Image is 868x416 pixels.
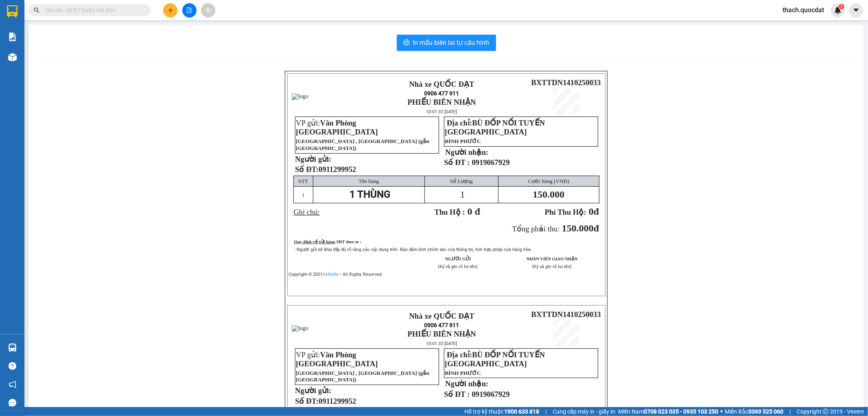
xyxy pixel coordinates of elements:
span: BÙ ĐỐP NỐI TUYẾN [GEOGRAPHIC_DATA] [445,350,545,368]
strong: Số ĐT : [444,390,470,398]
strong: Người nhận: [445,148,488,156]
span: 0 [589,206,594,217]
span: Số Lượng [450,178,473,184]
span: (Ký và ghi rõ họ tên) [532,264,572,269]
strong: Người nhận: [445,379,488,388]
span: BXTTDN1410250033 [103,49,173,58]
span: thach.quocdat [776,5,831,15]
span: BXTTDN1410250033 [531,310,601,319]
strong: Người gửi: [295,386,331,395]
span: message [9,399,16,407]
a: VeXeRe [323,272,339,277]
span: 0 đ [468,206,480,217]
button: caret-down [849,3,863,18]
span: | [789,407,791,416]
strong: PHIẾU BIÊN NHẬN [71,52,95,79]
span: 0906 477 911 [424,322,459,328]
span: Thu Hộ : [434,208,465,216]
span: (Ký và ghi rõ họ tên) [438,264,478,269]
strong: Số ĐT : [444,158,470,167]
span: 0911299952 [319,165,356,174]
input: Tìm tên, số ĐT hoặc mã đơn [45,6,141,15]
span: đ [594,223,599,233]
span: BÙ ĐỐP NỐI TUYẾN [GEOGRAPHIC_DATA] [445,119,545,136]
span: Tên hàng [359,178,379,184]
strong: Số ĐT: [295,165,356,174]
img: logo-vxr [7,5,17,18]
span: 150.000 [562,223,594,233]
span: file-add [186,7,192,13]
img: icon-new-feature [834,7,842,14]
span: 150.000 [533,189,564,200]
span: printer [403,39,410,47]
span: - Người gửi kê khai đầy đủ rõ ràng các nội dung trên. Bảo đảm tính chính xác của thông tin, tính ... [294,247,532,252]
strong: NHÂN VIÊN GIAO NHẬN [527,257,578,261]
span: Ghi chú: [293,208,320,216]
span: 0919067929 [472,158,509,167]
span: Miền Bắc [725,407,783,416]
strong: đ [545,206,599,217]
strong: 0708 023 035 - 0935 103 250 [644,408,718,415]
img: warehouse-icon [8,343,17,352]
span: VP gửi: [296,119,378,136]
button: printerIn mẫu biên lai tự cấu hình [397,35,496,51]
span: : [335,240,362,244]
span: 0906 477 911 [424,90,459,97]
img: warehouse-icon [8,53,17,62]
span: aim [205,7,211,13]
span: STT [298,178,308,184]
span: Copyright © 2021 – All Rights Reserved [289,272,382,277]
span: Tổng phải thu: [512,225,559,233]
span: 1 [460,189,465,200]
span: In mẫu biên lai tự cấu hình [413,37,490,48]
strong: 1900 633 818 [504,408,539,415]
strong: Nhà xe QUỐC ĐẠT [409,312,474,320]
img: logo [292,93,308,100]
sup: 1 [839,4,844,9]
strong: 0369 525 060 [748,408,783,415]
span: Cung cấp máy in - giấy in: [553,407,616,416]
span: 10:01:33 [DATE] [426,341,457,346]
img: logo [292,325,308,332]
strong: Số ĐT: [295,397,356,405]
strong: Nhà xe QUỐC ĐẠT [409,80,474,88]
strong: PHIẾU BIÊN NHẬN [408,330,476,338]
span: BXTTDN1410250033 [531,78,601,87]
strong: SĐT theo xe : [337,240,362,244]
span: question-circle [9,362,16,370]
span: BÌNH PHƯỚC [445,138,481,144]
span: Cước hàng (VNĐ) [528,178,569,184]
strong: Nhà xe QUỐC ĐẠT [71,7,94,34]
strong: NGƯỜI GỬI [445,257,471,261]
span: [GEOGRAPHIC_DATA] , [GEOGRAPHIC_DATA] (gần [GEOGRAPHIC_DATA]) [296,138,429,151]
img: logo [5,32,62,61]
button: plus [163,3,177,18]
span: 1 [302,192,305,198]
strong: Người gửi: [295,155,331,163]
span: 10:01:33 [DATE] [426,109,457,114]
span: search [34,7,39,13]
span: 1 [840,4,843,9]
span: Văn Phòng [GEOGRAPHIC_DATA] [296,350,378,368]
span: [GEOGRAPHIC_DATA] , [GEOGRAPHIC_DATA] (gần [GEOGRAPHIC_DATA]) [296,370,429,383]
span: caret-down [853,7,860,14]
span: 0919067929 [472,390,509,398]
span: notification [9,381,16,388]
span: BÌNH PHƯỚC [445,370,481,376]
span: Hỗ trợ kỹ thuật: [464,407,539,416]
span: copyright [823,409,829,414]
span: plus [168,7,173,13]
button: file-add [182,3,197,18]
span: VP gửi: [296,350,378,368]
span: ⚪️ [720,410,723,413]
span: Quy định về gửi hàng [294,240,335,244]
span: Văn Phòng [GEOGRAPHIC_DATA] [296,119,378,136]
button: aim [201,3,215,18]
span: | [545,407,547,416]
span: 1 THÙNG [350,189,390,200]
span: Địa chỉ: [445,350,545,368]
span: Địa chỉ: [445,119,545,136]
span: 0911299952 [319,397,356,405]
strong: PHIẾU BIÊN NHẬN [408,98,476,106]
span: 0906 477 911 [69,35,96,51]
